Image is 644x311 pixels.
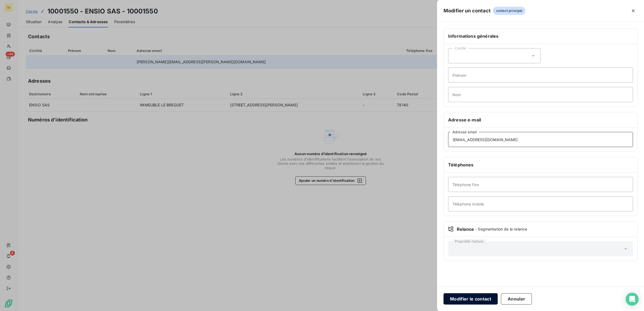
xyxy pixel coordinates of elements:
[448,177,633,192] input: placeholder
[448,226,633,232] div: Relance
[444,7,491,15] h5: Modifier un contact
[448,68,633,83] input: placeholder
[444,293,498,305] button: Modifier le contact
[501,293,532,305] button: Annuler
[448,87,633,102] input: placeholder
[448,162,633,168] h6: Téléphones
[448,132,633,147] input: placeholder
[448,117,633,123] h6: Adresse e-mail
[493,7,526,15] span: contact principal
[448,33,633,39] h6: Informations générales
[475,226,527,232] span: - Segmentation de la relance
[448,196,633,211] input: placeholder
[626,293,639,306] div: Open Intercom Messenger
